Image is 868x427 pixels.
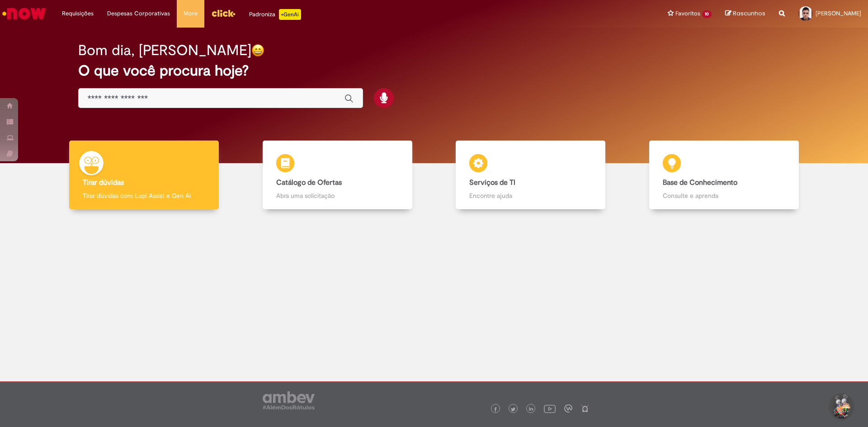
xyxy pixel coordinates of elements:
[1,5,47,23] img: ServiceNow
[279,9,301,20] p: +GenAi
[725,9,765,18] a: Rascunhos
[107,9,170,18] span: Despesas Corporativas
[62,9,94,18] span: Requisições
[276,191,399,200] p: Abra uma solicitação
[434,141,627,210] a: Serviços de TI Encontre ajuda
[184,9,198,18] span: More
[469,191,592,200] p: Encontre ajuda
[581,404,589,413] img: logo_footer_naosei.png
[211,6,236,20] img: click_logo_yellow_360x200.png
[511,407,515,412] img: logo_footer_twitter.png
[78,42,251,58] h2: Bom dia, [PERSON_NAME]
[627,141,821,210] a: Base de Conhecimento Consulte e aprenda
[702,10,712,18] span: 10
[83,191,205,200] p: Tirar dúvidas com Lupi Assist e Gen Ai
[733,9,765,18] span: Rascunhos
[78,63,790,79] h2: O que você procura hoje?
[493,407,498,412] img: logo_footer_facebook.png
[251,44,264,57] img: happy-face.png
[249,9,301,20] div: Padroniza
[663,178,737,187] b: Base de Conhecimento
[827,393,854,420] button: Iniciar Conversa de Suporte
[544,403,556,414] img: logo_footer_youtube.png
[241,141,434,210] a: Catálogo de Ofertas Abra uma solicitação
[263,391,315,409] img: logo_footer_ambev_rotulo_gray.png
[663,191,785,200] p: Consulte e aprenda
[816,9,861,17] span: [PERSON_NAME]
[564,404,572,413] img: logo_footer_workplace.png
[47,141,241,210] a: Tirar dúvidas Tirar dúvidas com Lupi Assist e Gen Ai
[83,178,124,187] b: Tirar dúvidas
[675,9,700,18] span: Favoritos
[469,178,515,187] b: Serviços de TI
[276,178,342,187] b: Catálogo de Ofertas
[529,407,533,412] img: logo_footer_linkedin.png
